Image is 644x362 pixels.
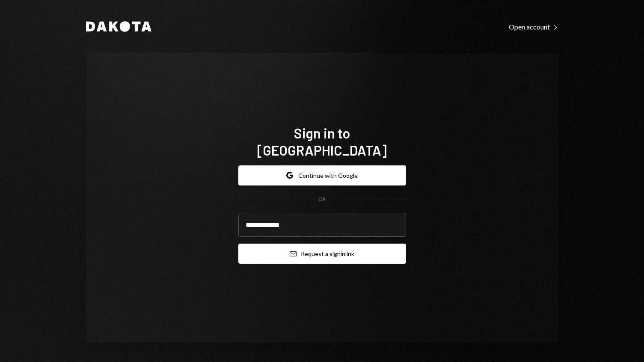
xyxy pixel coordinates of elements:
button: Continue with Google [238,165,406,185]
h1: Sign in to [GEOGRAPHIC_DATA] [238,124,406,159]
div: Open account [509,23,558,31]
button: Request a signinlink [238,244,406,264]
div: OR [318,196,326,203]
a: Open account [509,22,558,31]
